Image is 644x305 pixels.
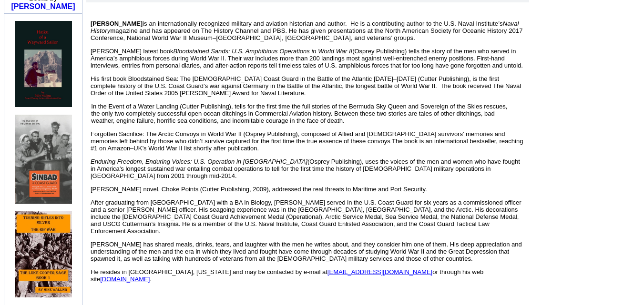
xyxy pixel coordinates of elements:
[91,158,520,179] span: (Osprey Publishing), uses the voices of the men and women who have fought in America’s longest su...
[42,16,43,20] img: shim.gif
[91,199,521,235] span: After graduating from [GEOGRAPHIC_DATA] with a BA in Biology, [PERSON_NAME] served in the U.S. Co...
[15,115,72,204] img: 80429.jpg
[91,20,519,34] i: Naval History
[91,75,521,97] span: His first book Bloodstained Sea: The [DEMOGRAPHIC_DATA] Coast Guard in the Battle of the Atlantic...
[15,211,72,297] img: 77497.jpg
[91,20,523,41] span: is an internationally recognized military and aviation historian and author. He is a contributing...
[15,107,15,112] img: shim.gif
[44,16,44,20] img: shim.gif
[100,275,150,283] a: [DOMAIN_NAME]
[91,103,507,124] span: In the Event of a Water Landing (Cutter Publishing), tells for the first time the full stories of...
[91,130,523,152] span: Forgotten Sacrifice: The Arctic Convoys in World War II (Osprey Publishing), composed of Allied a...
[91,48,523,69] span: [PERSON_NAME] latest book (Osprey Publishing) tells the story of the men who served in America’s ...
[91,268,483,283] span: He resides in [GEOGRAPHIC_DATA], [US_STATE] and may be contacted by e-mail at or through his web ...
[91,20,143,27] span: [PERSON_NAME]
[91,186,427,193] span: [PERSON_NAME] novel, Choke Points (Cutter Publishing, 2009), addressed the real threats to Mariti...
[11,2,75,10] a: [PERSON_NAME]
[327,268,432,275] a: [EMAIL_ADDRESS][DOMAIN_NAME]
[91,158,307,165] span: Enduring Freedom, Enduring Voices: U.S. Operation in [GEOGRAPHIC_DATA]
[15,204,15,208] img: shim.gif
[91,241,522,262] span: [PERSON_NAME] has shared meals, drinks, tears, and laughter with the men he writes about, and the...
[173,48,352,55] i: Bloodstained Sands: U.S. Amphibious Operations in World War II
[43,16,43,20] img: shim.gif
[15,21,72,107] img: 80442.jpg
[15,297,15,302] img: shim.gif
